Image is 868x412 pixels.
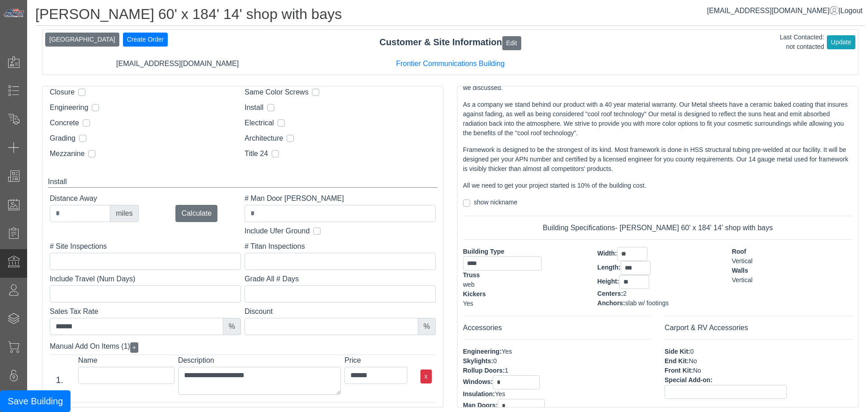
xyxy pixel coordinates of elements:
[463,323,651,332] h6: Accessories
[780,33,824,52] div: Last Contacted: not contacted
[344,355,407,366] label: Price
[463,181,853,190] p: All we need to get your project started is 10% of the building cost.
[50,274,241,284] label: Include Travel (Num Days)
[463,289,584,299] div: Kickers
[732,275,853,285] div: Vertical
[78,355,175,366] label: Name
[732,266,853,275] div: Walls
[597,278,619,285] span: Height:
[665,367,693,374] span: Front Kit:
[463,367,505,374] span: Rollup Doors:
[42,35,858,50] div: Customer & Site Information
[463,378,493,385] span: Windows:
[502,348,512,355] span: Yes
[597,299,625,307] span: Anchors:
[463,223,853,232] h6: Building Specifications
[463,390,495,398] span: Insulation:
[689,357,697,365] span: No
[505,367,509,374] span: 1
[110,205,138,222] div: miles
[35,5,865,26] h1: [PERSON_NAME] 60' x 184' 14' shop with bays
[245,133,283,144] label: Architecture
[223,318,241,335] div: %
[693,367,701,374] span: No
[495,390,505,398] span: Yes
[245,241,436,252] label: # Titan Inspections
[463,348,502,355] span: Engineering:
[463,100,853,138] p: As a company we stand behind our product with a 40 year material warranty. Our Metal sheets have ...
[420,369,432,384] button: x
[50,102,88,113] label: Engineering
[396,60,505,67] a: Frontier Communications Building
[732,247,853,256] div: Roof
[45,33,119,47] button: [GEOGRAPHIC_DATA]
[50,148,85,159] label: Mezzanine
[665,357,689,365] span: End Kit:
[665,376,712,384] span: Special Add-on:
[463,247,584,256] div: Building Type
[50,133,75,144] label: Grading
[45,373,75,387] div: 1.
[665,323,853,332] h6: Carport & RV Accessories
[175,205,217,222] button: Calculate
[597,290,623,297] span: Centers:
[245,226,310,237] label: Include Ufer Ground
[178,355,341,366] label: Description
[41,58,314,69] div: [EMAIL_ADDRESS][DOMAIN_NAME]
[463,145,853,174] p: Framework is designed to be the strongest of its kind. Most framework is done in HSS structural t...
[245,118,274,128] label: Electrical
[245,306,436,317] label: Discount
[50,193,139,204] label: Distance Away
[463,357,493,365] span: Skylights:
[418,318,436,335] div: %
[623,290,627,297] span: 2
[463,402,498,409] span: Man Doors:
[245,274,436,284] label: Grade All # Days
[827,35,855,49] button: Update
[493,357,497,365] span: 0
[50,118,79,128] label: Concrete
[665,348,690,355] span: Side Kit:
[707,7,839,14] a: [EMAIL_ADDRESS][DOMAIN_NAME]
[840,7,863,14] span: Logout
[123,33,168,47] button: Create Order
[732,256,853,266] div: Vertical
[707,5,863,16] div: |
[474,198,518,207] label: show nickname
[245,102,264,113] label: Install
[690,348,694,355] span: 0
[130,342,138,353] button: +
[50,241,241,252] label: # Site Inspections
[502,36,521,50] button: Edit
[597,264,620,271] span: Length:
[597,250,617,257] span: Width:
[463,280,584,289] div: web
[48,176,438,188] div: Install
[3,8,25,18] img: Metals Direct Inc Logo
[245,148,268,159] label: Title 24
[245,193,436,204] label: # Man Door [PERSON_NAME]
[615,224,773,232] span: - [PERSON_NAME] 60' x 184' 14' shop with bays
[50,306,241,317] label: Sales Tax Rate
[50,339,436,355] div: Manual Add On Items (1)
[463,299,584,308] div: Yes
[50,87,75,98] label: Closure
[245,87,308,98] label: Same Color Screws
[625,299,669,307] span: slab w/ footings
[463,270,584,280] div: Truss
